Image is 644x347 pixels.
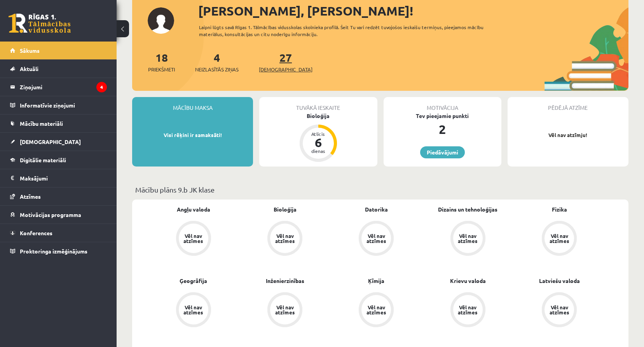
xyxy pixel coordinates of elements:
a: Proktoringa izmēģinājums [10,242,107,260]
a: Konferences [10,224,107,242]
div: Mācību maksa [132,97,253,112]
div: 2 [384,120,501,139]
span: [DEMOGRAPHIC_DATA] [259,66,312,73]
a: 27[DEMOGRAPHIC_DATA] [259,50,312,73]
div: Vēl nav atzīmes [457,305,479,315]
span: Aktuāli [20,65,38,72]
a: [DEMOGRAPHIC_DATA] [10,133,107,151]
span: Sākums [20,47,40,54]
a: Bioloģija [274,205,297,213]
span: Motivācijas programma [20,211,81,218]
div: Tuvākā ieskaite [259,97,377,112]
p: Visi rēķini ir samaksāti! [136,131,249,139]
div: Pēdējā atzīme [508,97,628,112]
a: Maksājumi [10,169,107,187]
a: Vēl nav atzīmes [239,221,330,257]
a: Piedāvājumi [420,146,465,158]
a: Bioloģija Atlicis 6 dienas [259,112,377,163]
a: Ziņojumi4 [10,78,107,96]
div: Tev pieejamie punkti [384,112,501,120]
div: Laipni lūgts savā Rīgas 1. Tālmācības vidusskolas skolnieka profilā. Šeit Tu vari redzēt tuvojošo... [199,24,497,38]
a: Aktuāli [10,60,107,78]
a: Inženierzinības [266,277,304,285]
a: Ģeogrāfija [180,277,207,285]
a: Digitālie materiāli [10,151,107,169]
a: Vēl nav atzīmes [331,292,422,329]
a: Informatīvie ziņojumi [10,96,107,114]
span: Atzīmes [20,193,41,200]
div: Vēl nav atzīmes [274,233,296,243]
i: 4 [96,82,107,92]
div: [PERSON_NAME], [PERSON_NAME]! [198,2,628,20]
div: Vēl nav atzīmes [365,305,387,315]
a: Sākums [10,42,107,59]
a: Angļu valoda [177,205,210,213]
p: Vēl nav atzīmju! [511,131,625,139]
div: Vēl nav atzīmes [274,305,296,315]
div: 6 [307,136,330,149]
p: Mācību plāns 9.b JK klase [135,184,625,195]
div: Atlicis [307,132,330,136]
div: Bioloģija [259,112,377,120]
div: Vēl nav atzīmes [183,233,204,243]
a: Vēl nav atzīmes [514,292,605,329]
div: Vēl nav atzīmes [548,305,570,315]
span: Proktoringa izmēģinājums [20,248,87,255]
a: Datorika [365,205,388,213]
a: Dizains un tehnoloģijas [438,205,497,213]
span: Mācību materiāli [20,120,63,127]
legend: Ziņojumi [20,78,107,96]
a: Motivācijas programma [10,206,107,224]
a: Atzīmes [10,187,107,205]
span: Neizlasītās ziņas [195,66,239,73]
a: 18Priekšmeti [148,50,175,73]
a: Ķīmija [368,277,384,285]
a: Krievu valoda [450,277,486,285]
legend: Maksājumi [20,169,107,187]
span: Priekšmeti [148,66,175,73]
a: Vēl nav atzīmes [331,221,422,257]
a: Rīgas 1. Tālmācības vidusskola [9,14,71,33]
a: Vēl nav atzīmes [422,292,513,329]
span: [DEMOGRAPHIC_DATA] [20,138,81,145]
a: Latviešu valoda [539,277,580,285]
legend: Informatīvie ziņojumi [20,96,107,114]
a: Vēl nav atzīmes [148,221,239,257]
a: Vēl nav atzīmes [422,221,513,257]
span: Konferences [20,229,52,236]
a: Vēl nav atzīmes [514,221,605,257]
a: Vēl nav atzīmes [239,292,330,329]
a: 4Neizlasītās ziņas [195,50,239,73]
div: Vēl nav atzīmes [457,233,479,243]
div: Motivācija [384,97,501,112]
div: Vēl nav atzīmes [548,233,570,243]
div: Vēl nav atzīmes [365,233,387,243]
div: dienas [307,149,330,153]
span: Digitālie materiāli [20,156,66,163]
a: Fizika [552,205,567,213]
div: Vēl nav atzīmes [183,305,204,315]
a: Mācību materiāli [10,115,107,132]
a: Vēl nav atzīmes [148,292,239,329]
